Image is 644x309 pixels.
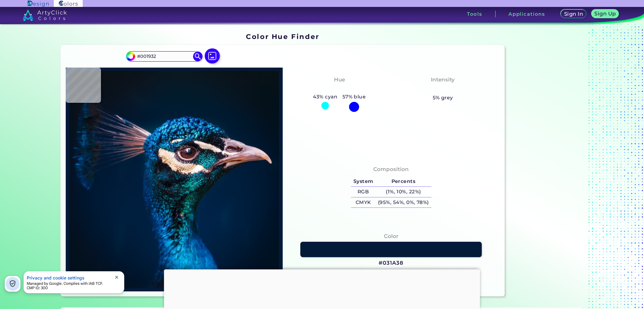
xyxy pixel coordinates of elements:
h4: Composition [373,165,409,174]
a: Sign Up [592,10,618,18]
h3: Vibrant [429,85,457,93]
h3: Applications [508,12,545,16]
img: icon picture [205,48,220,63]
h1: Color Hue Finder [246,32,319,41]
img: ArtyClick Design logo [28,1,49,7]
a: Sign In [562,10,585,18]
h5: Sign In [565,12,582,16]
h3: #031A38 [379,259,403,267]
h5: CMYK [351,197,375,208]
h5: Percents [375,176,431,187]
h4: Color [384,232,398,241]
img: img_pavlin.jpg [69,71,280,288]
h5: Sign Up [595,11,615,16]
h4: Hue [334,75,345,84]
img: logo_artyclick_colors_white.svg [23,9,67,21]
input: type color.. [135,52,193,61]
h5: RGB [351,187,375,197]
iframe: Advertisement [507,30,586,299]
img: icon search [193,52,203,61]
h5: 43% cyan [311,93,340,101]
h3: Cyan-Blue [322,85,357,93]
h3: Tools [467,12,482,16]
h5: System [351,176,375,187]
h5: (1%, 10%, 22%) [375,187,431,197]
h5: (95%, 54%, 0%, 78%) [375,197,431,208]
iframe: Advertisement [164,269,480,308]
h4: Intensity [431,75,455,84]
h5: 57% blue [340,93,368,101]
h5: 5% grey [433,94,453,102]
